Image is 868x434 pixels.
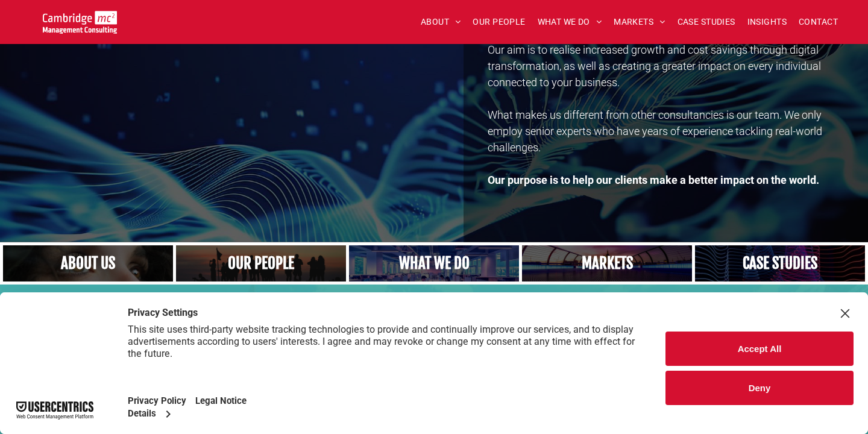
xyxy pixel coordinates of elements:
[695,245,865,281] a: CASE STUDIES | See an Overview of All Our Case Studies | Cambridge Management Consulting
[793,13,844,31] a: CONTACT
[522,245,692,281] a: Telecoms | Decades of Experience Across Multiple Industries & Regions
[415,13,467,31] a: ABOUT
[741,13,793,31] a: INSIGHTS
[488,43,821,89] span: Our aim is to realise increased growth and cost savings through digital transformation, as well a...
[488,108,822,154] span: What makes us different from other consultancies is our team. We only employ senior experts who h...
[3,245,173,281] a: Close up of woman's face, centered on her eyes
[671,13,741,31] a: CASE STUDIES
[608,13,671,31] a: MARKETS
[488,174,819,186] strong: Our purpose is to help our clients make a better impact on the world.
[43,13,117,25] a: Your Business Transformed | Cambridge Management Consulting
[532,13,608,31] a: WHAT WE DO
[43,11,117,34] img: Go to Homepage
[467,13,531,31] a: OUR PEOPLE
[349,245,519,281] a: A yoga teacher lifting his whole body off the ground in the peacock pose
[176,245,346,281] a: A crowd in silhouette at sunset, on a rise or lookout point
